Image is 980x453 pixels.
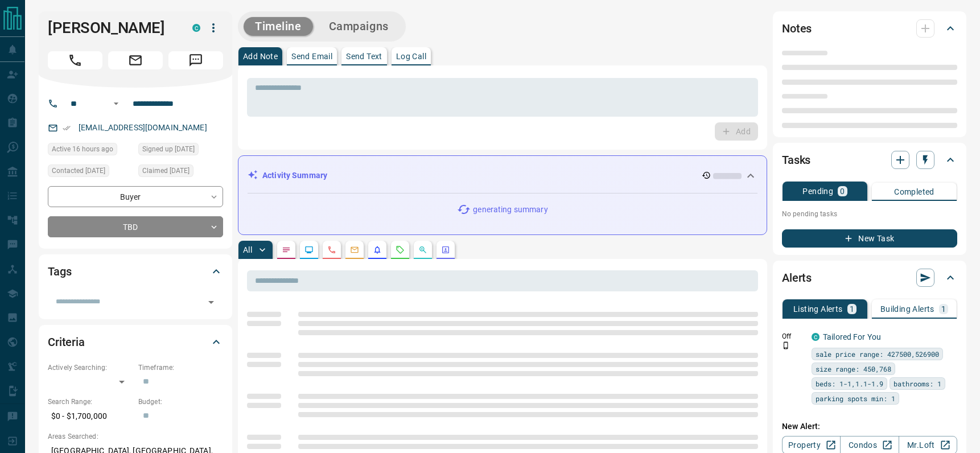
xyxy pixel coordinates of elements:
h2: Criteria [48,333,85,351]
svg: Push Notification Only [782,341,790,349]
p: 1 [850,305,854,313]
svg: Calls [327,245,336,254]
p: 0 [840,187,845,195]
p: $0 - $1,700,000 [48,407,133,426]
p: Areas Searched: [48,431,223,442]
span: Active 16 hours ago [52,143,113,155]
div: Wed Aug 30 2023 [138,164,223,180]
p: Log Call [396,52,426,60]
button: Open [203,294,219,310]
div: Activity Summary [248,165,757,186]
a: Tailored For You [823,332,881,341]
a: [EMAIL_ADDRESS][DOMAIN_NAME] [79,123,207,132]
span: sale price range: 427500,526900 [816,348,939,360]
div: Sun Sep 14 2025 [48,143,133,159]
div: Tasks [782,146,957,174]
p: Pending [802,187,833,195]
span: Call [48,51,102,69]
p: Listing Alerts [793,305,843,313]
p: Budget: [138,397,223,407]
p: Search Range: [48,397,133,407]
h2: Tags [48,262,71,281]
p: 1 [941,305,946,313]
div: condos.ca [812,333,820,341]
p: Timeframe: [138,363,223,373]
div: condos.ca [192,24,200,32]
h2: Notes [782,19,812,38]
button: Timeline [244,17,313,36]
p: generating summary [473,204,547,216]
p: Send Text [346,52,382,60]
p: All [243,246,252,254]
p: Off [782,331,805,341]
h2: Tasks [782,151,810,169]
p: New Alert: [782,421,957,433]
svg: Notes [282,245,291,254]
span: parking spots min: 1 [816,393,895,404]
p: Building Alerts [880,305,934,313]
div: Tags [48,258,223,285]
div: Notes [782,15,957,42]
p: Activity Summary [262,170,327,182]
span: Signed up [DATE] [142,143,195,155]
span: Message [168,51,223,69]
span: Claimed [DATE] [142,165,190,176]
span: size range: 450,768 [816,363,891,374]
h2: Alerts [782,269,812,287]
div: Thu Aug 17 2023 [48,164,133,180]
div: Criteria [48,328,223,356]
h1: [PERSON_NAME] [48,19,175,37]
button: New Task [782,229,957,248]
div: Alerts [782,264,957,291]
span: bathrooms: 1 [893,378,941,389]
div: Thu Aug 17 2017 [138,143,223,159]
svg: Emails [350,245,359,254]
div: Buyer [48,186,223,207]
svg: Lead Browsing Activity [304,245,314,254]
svg: Opportunities [418,245,427,254]
span: Contacted [DATE] [52,165,105,176]
button: Open [109,97,123,110]
p: Actively Searching: [48,363,133,373]
span: Email [108,51,163,69]
span: beds: 1-1,1.1-1.9 [816,378,883,389]
p: Send Email [291,52,332,60]
svg: Listing Alerts [373,245,382,254]
p: Add Note [243,52,278,60]
svg: Requests [396,245,405,254]
svg: Agent Actions [441,245,450,254]
p: No pending tasks [782,205,957,223]
button: Campaigns [318,17,400,36]
svg: Email Verified [63,124,71,132]
div: TBD [48,216,223,237]
p: Completed [894,188,934,196]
